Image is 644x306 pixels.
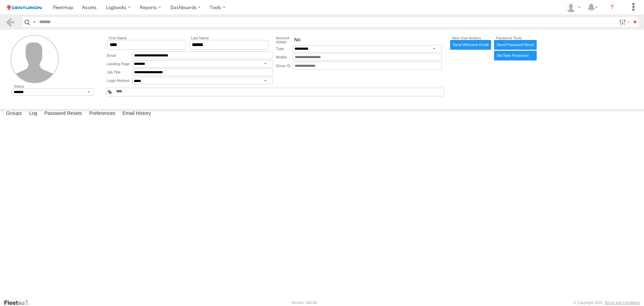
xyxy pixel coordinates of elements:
label: Mobile [276,53,293,61]
img: logo.svg [7,5,42,10]
label: Manually enter new password [494,51,536,60]
a: Terms and Conditions [605,301,640,305]
label: Type [276,45,293,52]
label: Groups [3,109,25,119]
label: Login Method [107,77,132,84]
label: Job Title [107,69,132,76]
a: Back to previous Page [5,17,15,27]
div: Version: 306.00 [291,301,317,305]
label: Password Tools [494,36,536,40]
label: Last Name [189,36,269,40]
a: Send Password Reset [494,40,536,50]
label: Account Holder [276,36,293,44]
label: Preferences [86,109,119,119]
label: Landing Page [107,60,132,68]
span: No [294,37,300,43]
label: Email History [119,109,154,119]
a: Visit our Website [4,299,35,306]
label: Email [107,51,132,59]
div: Aaron Langdon [563,2,583,12]
label: First Name [107,36,186,40]
label: Search Query [32,17,37,27]
label: Password Resets [41,109,85,119]
label: Driver ID [276,62,293,70]
a: Send Welcome Email [450,40,491,50]
label: New User Actions [450,36,491,40]
div: © Copyright 2025 - [574,301,640,305]
label: Search Filter Options [616,17,631,27]
label: Log [26,109,41,119]
i: ? [607,2,618,13]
